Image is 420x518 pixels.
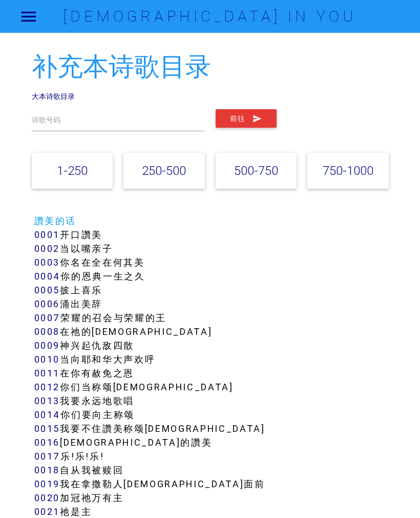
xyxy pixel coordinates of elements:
a: 0005 [34,284,60,296]
a: 0009 [34,340,60,351]
a: 0014 [34,409,61,421]
a: 0021 [34,506,60,517]
label: 诗歌号码 [32,115,60,126]
a: 0007 [34,312,61,324]
a: 0006 [34,298,60,310]
a: 0016 [34,436,60,448]
a: 0008 [34,326,60,337]
a: 0015 [34,423,60,434]
a: 0004 [34,270,61,282]
a: 0013 [34,395,60,407]
a: 0018 [34,464,60,476]
a: 0002 [34,243,60,254]
a: 讚美的话 [34,215,77,227]
a: 0003 [34,256,60,268]
h2: 补充本诗歌目录 [32,53,389,81]
button: 前往 [216,109,277,128]
a: 0019 [34,478,60,490]
a: 500-750 [234,163,278,178]
a: 0012 [34,381,60,393]
a: 250-500 [142,163,186,178]
a: 0020 [34,492,60,504]
a: 0017 [34,450,61,462]
a: 0010 [34,353,60,365]
a: 750-1000 [323,163,373,178]
a: 大本诗歌目录 [32,92,75,101]
a: 0011 [34,367,60,379]
a: 0001 [34,229,60,241]
a: 1-250 [57,163,88,178]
